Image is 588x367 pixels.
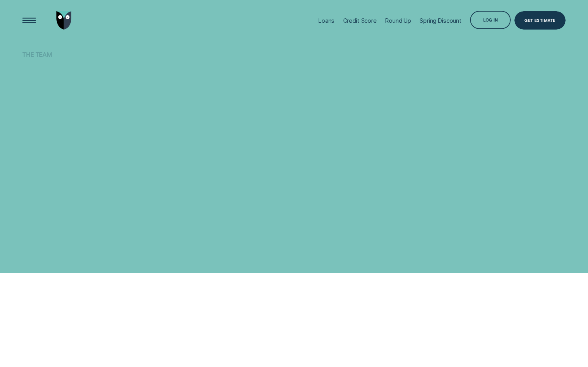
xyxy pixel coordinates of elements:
h4: Steering the Wisr vision [22,60,199,145]
button: Log in [470,11,511,29]
img: Wisr [56,11,72,30]
div: Spring Discount [420,17,462,24]
div: Credit Score [343,17,377,24]
div: Round Up [385,17,411,24]
button: Open Menu [20,11,38,30]
h1: The Team [22,51,199,70]
a: Get Estimate [514,11,566,30]
div: Loans [318,17,334,24]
